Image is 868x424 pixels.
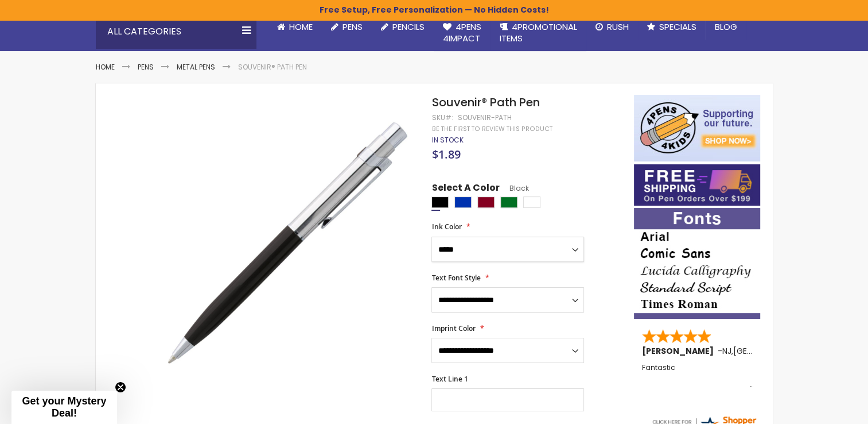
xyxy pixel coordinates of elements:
[659,21,696,33] span: Specials
[523,196,540,208] div: White
[443,21,481,44] span: 4Pens 4impact
[634,95,760,161] img: 4pens 4 kids
[491,14,586,52] a: 4PROMOTIONALITEMS
[706,14,746,40] a: Blog
[289,21,313,33] span: Home
[634,164,760,206] img: Free shipping on orders over $199
[177,62,215,72] a: Metal Pens
[431,182,499,197] span: Select A Color
[22,395,106,419] span: Get your Mystery Deal!
[638,14,706,40] a: Specials
[431,125,552,133] a: Be the first to review this product
[434,14,491,52] a: 4Pens4impact
[477,196,495,208] div: Burgundy
[431,135,463,145] span: In stock
[500,21,577,44] span: 4PROMOTIONAL ITEMS
[722,345,731,357] span: NJ
[96,14,256,49] div: All Categories
[268,14,322,40] a: Home
[431,273,480,283] span: Text Font Style
[457,113,511,122] div: Souvenir-Path
[634,208,760,319] img: font-personalization-examples
[431,196,449,208] div: Black
[431,94,539,110] span: Souvenir® Path Pen
[431,323,475,333] span: Imprint Color
[431,113,453,122] strong: SKU
[96,62,115,72] a: Home
[454,196,472,208] div: Blue
[642,345,718,357] span: [PERSON_NAME]
[372,14,434,40] a: Pencils
[642,364,753,388] div: Fantastic
[586,14,638,40] a: Rush
[238,63,307,72] li: Souvenir® Path Pen
[733,345,818,357] span: [GEOGRAPHIC_DATA]
[718,345,818,357] span: - ,
[499,183,528,193] span: Black
[500,196,517,208] div: Green
[431,222,461,232] span: Ink Color
[773,393,868,424] iframe: Google Customer Reviews
[392,21,425,33] span: Pencils
[431,136,463,145] div: Availability
[607,21,629,33] span: Rush
[115,381,126,393] button: Close teaser
[431,147,460,162] span: $1.89
[342,21,363,33] span: Pens
[322,14,372,40] a: Pens
[11,391,117,424] div: Get your Mystery Deal!Close teaser
[138,62,154,72] a: Pens
[715,21,737,33] span: Blog
[431,374,468,384] span: Text Line 1
[154,111,416,374] img: souvenir_path_pen_side_black_1.jpg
